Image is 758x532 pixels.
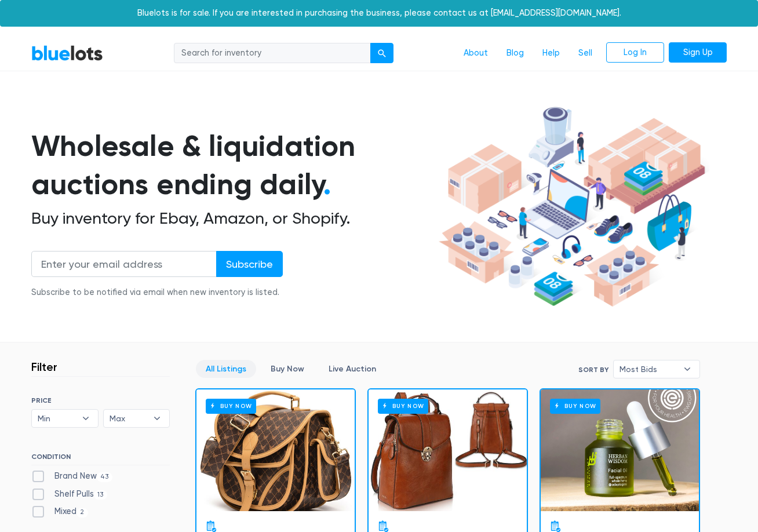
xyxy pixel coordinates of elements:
[569,42,602,64] a: Sell
[541,389,699,511] a: Buy Now
[31,470,112,483] label: Brand New
[31,360,57,374] h3: Filter
[74,410,98,427] b: ▾
[31,209,435,228] h2: Buy inventory for Ebay, Amazon, or Shopify.
[675,360,699,378] b: ▾
[669,42,727,63] a: Sign Up
[31,286,283,299] div: Subscribe to be notified via email when new inventory is listed.
[196,389,355,511] a: Buy Now
[38,410,76,427] span: Min
[435,101,709,312] img: hero-ee84e7d0318cb26816c560f6b4441b76977f77a177738b4e94f68c95b2b83dbb.png
[76,508,88,518] span: 2
[578,365,608,375] label: Sort By
[97,472,112,482] span: 43
[31,453,170,465] h6: CONDITION
[145,410,169,427] b: ▾
[31,396,170,405] h6: PRICE
[319,360,386,378] a: Live Auction
[174,43,371,64] input: Search for inventory
[323,167,331,202] span: .
[533,42,569,64] a: Help
[31,45,103,61] a: BlueLots
[369,389,527,511] a: Buy Now
[454,42,497,64] a: About
[497,42,533,64] a: Blog
[94,490,107,500] span: 13
[31,505,88,518] label: Mixed
[31,488,107,501] label: Shelf Pulls
[216,251,283,277] input: Subscribe
[606,42,664,63] a: Log In
[619,360,677,378] span: Most Bids
[31,251,217,277] input: Enter your email address
[261,360,314,378] a: Buy Now
[378,399,428,413] h6: Buy Now
[206,399,256,413] h6: Buy Now
[196,360,256,378] a: All Listings
[550,399,600,413] h6: Buy Now
[31,127,435,204] h1: Wholesale & liquidation auctions ending daily
[110,410,148,427] span: Max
